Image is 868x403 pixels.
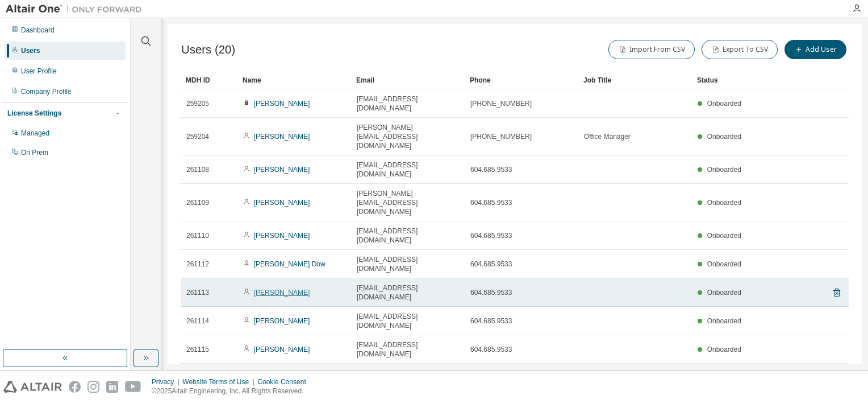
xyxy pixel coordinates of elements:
p: © 2025 Altair Engineering, Inc. All Rights Reserved. [152,386,313,396]
span: 604.685.9533 [470,288,512,297]
span: 604.685.9533 [470,231,512,240]
span: 261109 [186,198,209,207]
div: On Prem [21,148,48,157]
span: 604.685.9533 [470,198,512,207]
div: MDH ID [186,71,233,89]
img: altair_logo.svg [3,381,62,393]
img: Altair One [6,3,148,15]
div: Company Profile [21,87,72,96]
span: [EMAIL_ADDRESS][DOMAIN_NAME] [357,94,460,113]
span: 261114 [186,316,209,326]
span: Onboarded [707,289,741,297]
span: Onboarded [707,166,741,174]
span: Onboarded [707,260,741,268]
div: Cookie Consent [257,377,312,386]
span: 261108 [186,165,209,174]
img: instagram.svg [87,381,99,393]
div: Users [21,46,40,55]
div: User Profile [21,67,57,76]
span: Onboarded [707,199,741,207]
div: Managed [21,129,49,138]
img: youtube.svg [125,381,141,393]
div: Status [697,71,790,89]
span: [EMAIL_ADDRESS][DOMAIN_NAME] [357,255,460,273]
span: [EMAIL_ADDRESS][DOMAIN_NAME] [357,227,460,245]
span: 261110 [186,231,209,240]
span: 261112 [186,260,209,269]
span: Onboarded [707,232,741,240]
span: 259205 [186,99,209,108]
button: Import From CSV [608,40,695,59]
span: Onboarded [707,317,741,325]
span: [EMAIL_ADDRESS][DOMAIN_NAME] [357,283,460,302]
span: Office Manager [584,132,631,141]
button: Export To CSV [702,40,778,59]
span: Onboarded [707,100,741,108]
span: 604.685.9533 [470,165,512,174]
a: [PERSON_NAME] [254,199,310,207]
a: [PERSON_NAME] [254,232,310,240]
div: Email [356,71,461,89]
span: 261115 [186,345,209,354]
img: facebook.svg [69,381,81,393]
span: [EMAIL_ADDRESS][DOMAIN_NAME] [357,161,460,179]
span: Onboarded [707,133,741,141]
span: [EMAIL_ADDRESS][DOMAIN_NAME] [357,312,460,330]
div: Name [243,71,347,89]
span: 604.685.9533 [470,316,512,326]
a: [PERSON_NAME] [254,346,310,353]
div: Phone [470,71,574,89]
a: [PERSON_NAME] [254,317,310,325]
span: [PERSON_NAME][EMAIL_ADDRESS][DOMAIN_NAME] [357,123,460,150]
span: 259204 [186,132,209,141]
div: License Settings [7,109,61,118]
a: [PERSON_NAME] [254,133,310,141]
span: 604.685.9533 [470,260,512,269]
div: Job Title [583,71,688,89]
span: 261113 [186,288,209,297]
a: [PERSON_NAME] [254,100,310,108]
div: Privacy [152,377,182,386]
span: [PHONE_NUMBER] [470,99,532,108]
span: Onboarded [707,346,741,353]
div: Dashboard [21,26,55,35]
img: linkedin.svg [106,381,118,393]
span: [PHONE_NUMBER] [470,132,532,141]
span: [PERSON_NAME][EMAIL_ADDRESS][DOMAIN_NAME] [357,189,460,216]
span: [EMAIL_ADDRESS][DOMAIN_NAME] [357,340,460,359]
div: Website Terms of Use [182,377,257,386]
a: [PERSON_NAME] [254,289,310,297]
span: 604.685.9533 [470,345,512,354]
a: [PERSON_NAME] [254,166,310,174]
a: [PERSON_NAME] Dow [254,260,325,268]
button: Add User [784,40,846,59]
span: Users (20) [181,43,235,56]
